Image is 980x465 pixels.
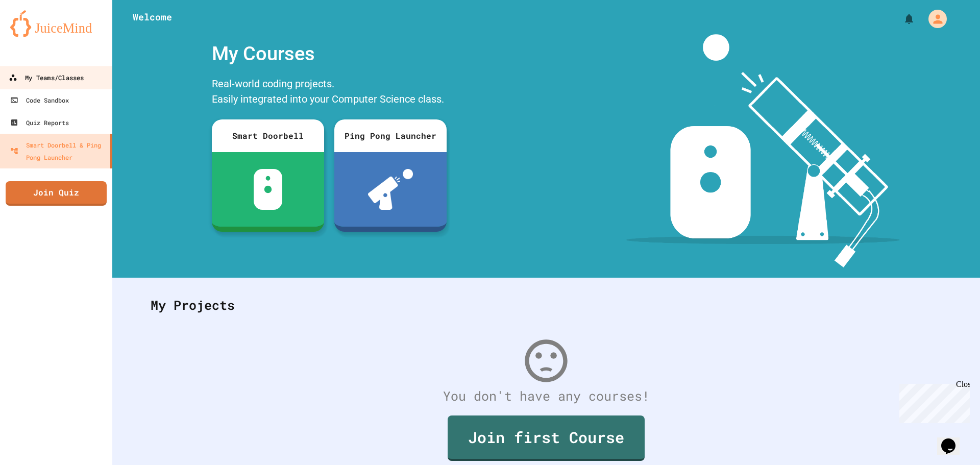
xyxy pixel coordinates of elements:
[448,415,645,461] a: Join first Course
[140,386,952,406] div: You don't have any courses!
[207,74,452,112] div: Real-world coding projects. Easily integrated into your Computer Science class.
[6,181,107,206] a: Join Quiz
[368,169,413,210] img: ppl-with-ball.png
[10,139,106,163] div: Smart Doorbell & Ping Pong Launcher
[918,7,949,31] div: My Account
[207,34,452,74] div: My Courses
[334,119,447,152] div: Ping Pong Launcher
[10,94,69,106] div: Code Sandbox
[212,119,324,152] div: Smart Doorbell
[10,116,69,129] div: Quiz Reports
[140,285,952,325] div: My Projects
[10,10,102,37] img: logo-orange.svg
[626,34,900,267] img: banner-image-my-projects.png
[884,10,918,28] div: My Notifications
[9,71,84,84] div: My Teams/Classes
[895,380,970,423] iframe: chat widget
[254,169,283,210] img: sdb-white.svg
[937,424,970,455] iframe: chat widget
[4,4,70,65] div: Chat with us now!Close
